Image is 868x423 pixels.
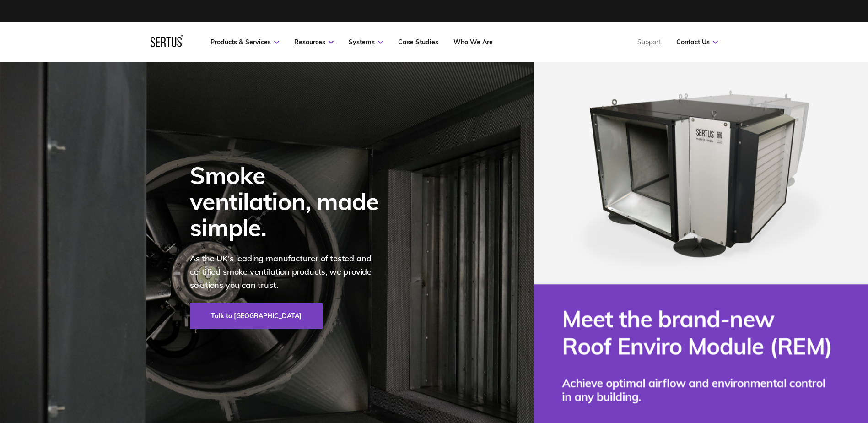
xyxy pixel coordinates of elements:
[294,38,334,46] a: Resources
[676,38,718,46] a: Contact Us
[190,303,323,329] a: Talk to [GEOGRAPHIC_DATA]
[453,38,493,46] a: Who We Are
[210,38,279,46] a: Products & Services
[637,38,661,46] a: Support
[349,38,383,46] a: Systems
[190,162,391,241] div: Smoke ventilation, made simple.
[190,252,391,292] p: As the UK's leading manufacturer of tested and certified smoke ventilation products, we provide s...
[398,38,438,46] a: Case Studies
